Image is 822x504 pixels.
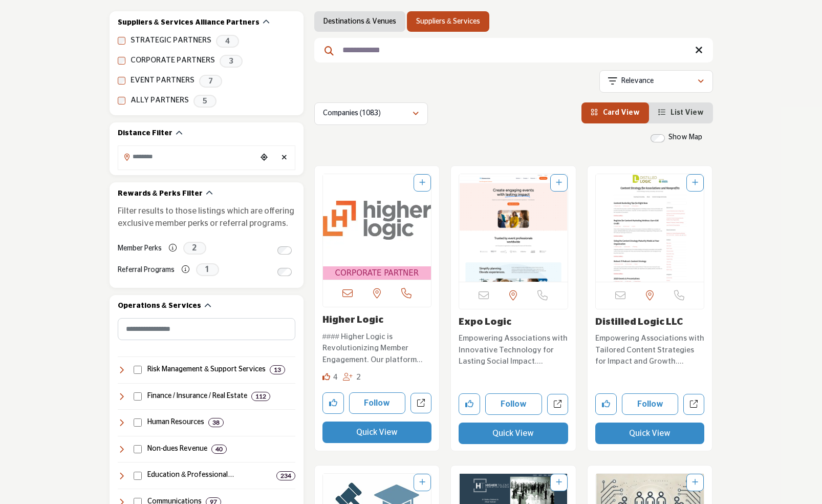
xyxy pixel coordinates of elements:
span: 1 [196,263,219,276]
button: Like company [595,393,617,415]
a: Add To List [419,179,425,186]
div: Clear search location [277,147,292,169]
button: Follow [622,393,679,415]
input: Switch to Member Perks [277,246,292,255]
a: Add To List [556,179,562,186]
label: STRATEGIC PARTNERS [131,35,211,47]
a: Add To List [692,479,698,486]
b: 38 [212,419,220,426]
i: Likes [322,373,330,381]
label: Show Map [668,132,702,143]
b: 234 [280,472,291,479]
div: Choose your current location [256,147,272,169]
a: Empowering Associations with Tailored Content Strategies for Impact and Growth. Specializing in s... [595,330,705,368]
input: Search Category [118,318,295,340]
a: View Card [591,109,640,116]
p: Empowering Associations with Innovative Technology for Lasting Social Impact. Specializing in the... [459,333,568,368]
span: 3 [220,55,243,68]
span: CORPORATE PARTNER [325,267,429,279]
h3: Distilled Logic LLC [595,317,705,328]
h2: Rewards & Perks Filter [118,189,203,199]
img: Expo Logic [459,174,568,282]
a: Open expo-logic in new tab [547,394,568,415]
input: Select Risk Management & Support Services checkbox [134,366,142,374]
a: Empowering Associations with Innovative Technology for Lasting Social Impact. Specializing in the... [459,330,568,368]
h4: Risk Management & Support Services: Services for cancellation insurance and transportation soluti... [147,365,266,375]
label: EVENT PARTNERS [131,75,194,87]
span: 4 [333,373,338,381]
h2: Operations & Services [118,301,201,311]
li: Card View [581,102,649,123]
a: Add To List [556,479,562,486]
div: Followers [343,372,361,384]
div: 40 Results For Non-dues Revenue [211,445,227,454]
button: Quick View [595,423,705,444]
h3: Expo Logic [459,317,568,328]
a: Open Listing in new tab [323,174,431,280]
a: Add To List [419,479,425,486]
span: 5 [193,95,217,108]
p: Relevance [621,76,654,87]
h4: Human Resources: Services and solutions for employee management, benefits, recruiting, compliance... [147,417,204,428]
a: Open Listing in new tab [596,174,704,282]
span: 2 [356,373,361,381]
button: Like company [322,392,344,414]
label: Member Perks [118,240,162,258]
span: List View [670,109,704,116]
input: CORPORATE PARTNERS checkbox [118,57,125,65]
input: Select Finance / Insurance / Real Estate checkbox [134,392,142,401]
span: 7 [199,75,222,88]
a: Expo Logic [459,318,511,327]
div: 234 Results For Education & Professional Development [276,471,295,480]
input: ALLY PARTNERS checkbox [118,97,125,104]
input: Search Keyword [314,38,713,62]
img: Distilled Logic LLC [596,174,704,282]
p: Filter results to those listings which are offering exclusive member perks or referral programs. [118,205,295,229]
input: Select Human Resources checkbox [134,418,142,427]
button: Companies (1083) [314,102,428,125]
b: 40 [215,446,223,453]
a: Open higher-logic in new tab [410,393,431,414]
a: #### Higher Logic is Revolutionizing Member Engagement. Our platform unifies community, marketing... [322,329,432,366]
h2: Distance Filter [118,129,172,139]
p: Empowering Associations with Tailored Content Strategies for Impact and Growth. Specializing in s... [595,333,705,368]
button: Follow [349,392,406,414]
a: Open Listing in new tab [459,174,568,282]
a: Higher Logic [322,316,383,325]
a: View List [658,109,704,116]
div: 38 Results For Human Resources [208,418,224,427]
h4: Non-dues Revenue: Programs like affinity partnerships, sponsorships, and other revenue-generating... [147,444,207,454]
a: Open distilled-logic-llc in new tab [683,394,704,415]
h4: Finance / Insurance / Real Estate: Financial management, accounting, insurance, banking, payroll,... [147,391,247,402]
span: 4 [216,35,239,48]
p: #### Higher Logic is Revolutionizing Member Engagement. Our platform unifies community, marketing... [322,331,432,366]
input: STRATEGIC PARTNERS checkbox [118,37,125,45]
label: ALLY PARTNERS [131,95,189,107]
h4: Education & Professional Development: Training, certification, career development, and learning s... [147,470,272,480]
b: 13 [274,366,281,373]
p: Companies (1083) [323,109,381,119]
button: Quick View [459,423,568,444]
a: Destinations & Venues [323,16,396,27]
input: Select Non-dues Revenue checkbox [134,445,142,453]
label: CORPORATE PARTNERS [131,55,215,67]
input: Select Education & Professional Development checkbox [134,472,142,480]
input: Search Location [118,147,256,167]
a: Add To List [692,179,698,186]
div: 13 Results For Risk Management & Support Services [270,365,285,374]
img: Higher Logic [323,174,431,266]
a: Suppliers & Services [416,16,480,27]
b: 112 [255,393,266,400]
button: Follow [485,393,542,415]
button: Relevance [599,70,713,93]
span: Card View [603,109,640,116]
h3: Higher Logic [322,315,432,326]
div: 112 Results For Finance / Insurance / Real Estate [251,392,270,401]
button: Quick View [322,422,432,443]
li: List View [649,102,713,123]
button: Like company [459,393,480,415]
span: 2 [183,242,206,255]
a: Distilled Logic LLC [595,318,683,327]
input: EVENT PARTNERS checkbox [118,77,125,85]
input: Switch to Referral Programs [277,268,292,276]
